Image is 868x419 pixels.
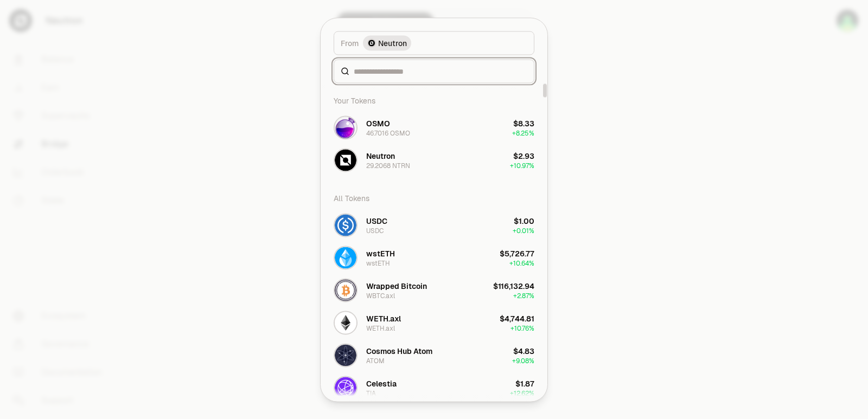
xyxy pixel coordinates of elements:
[513,291,534,300] span: + 2.87%
[500,313,534,324] div: $4,744.81
[509,259,534,267] span: + 10.64%
[341,37,359,48] span: From
[512,128,534,137] span: + 8.25%
[513,118,534,128] div: $8.33
[366,118,390,128] div: OSMO
[327,241,541,274] button: wstETH LogowstETHwstETH$5,726.77+10.64%
[327,209,541,241] button: USDC LogoUSDCUSDC$1.00+0.01%
[366,226,384,235] div: USDC
[335,117,356,138] img: OSMO Logo
[515,378,534,389] div: $1.87
[366,128,410,137] div: 46.7016 OSMO
[366,291,395,300] div: WBTC.axl
[510,389,534,397] span: + 12.62%
[366,248,395,259] div: wstETH
[366,150,395,161] div: Neutron
[335,149,356,171] img: NTRN Logo
[367,38,376,47] img: Neutron Logo
[366,345,432,356] div: Cosmos Hub Atom
[327,187,541,209] div: All Tokens
[335,214,356,236] img: USDC Logo
[327,111,541,144] button: OSMO LogoOSMO46.7016 OSMO$8.33+8.25%
[378,37,407,48] span: Neutron
[335,312,356,333] img: WETH.axl Logo
[493,280,534,291] div: $116,132.94
[366,378,397,389] div: Celestia
[327,144,541,176] button: NTRN LogoNeutron29.2068 NTRN$2.93+10.97%
[366,389,376,397] div: TIA
[366,313,401,324] div: WETH.axl
[327,371,541,404] button: TIA LogoCelestiaTIA$1.87+12.62%
[366,324,395,332] div: WETH.axl
[366,259,390,267] div: wstETH
[500,248,534,259] div: $5,726.77
[510,324,534,332] span: + 10.76%
[366,161,410,170] div: 29.2068 NTRN
[510,161,534,170] span: + 10.97%
[513,345,534,356] div: $4.83
[327,339,541,371] button: ATOM LogoCosmos Hub AtomATOM$4.83+9.08%
[334,31,534,55] button: FromNeutron LogoNeutron
[327,306,541,339] button: WETH.axl LogoWETH.axlWETH.axl$4,744.81+10.76%
[366,280,427,291] div: Wrapped Bitcoin
[335,279,356,301] img: WBTC.axl Logo
[514,215,534,226] div: $1.00
[366,215,387,226] div: USDC
[327,89,541,111] div: Your Tokens
[512,356,534,365] span: + 9.08%
[366,356,385,365] div: ATOM
[335,377,356,398] img: TIA Logo
[335,247,356,268] img: wstETH Logo
[327,274,541,306] button: WBTC.axl LogoWrapped BitcoinWBTC.axl$116,132.94+2.87%
[513,150,534,161] div: $2.93
[335,344,356,366] img: ATOM Logo
[513,226,534,235] span: + 0.01%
